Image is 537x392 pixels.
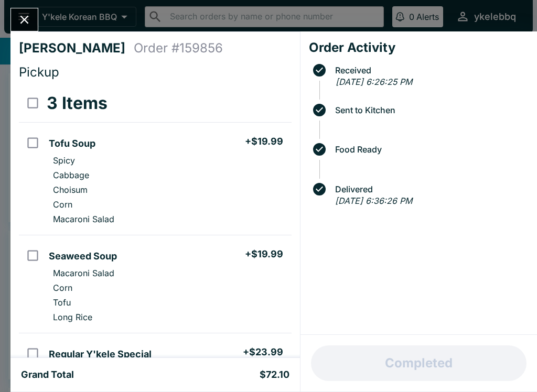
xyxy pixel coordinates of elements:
[53,282,72,293] p: Corn
[330,66,529,75] span: Received
[53,199,72,210] p: Corn
[53,214,114,224] p: Macaroni Salad
[336,77,412,87] em: [DATE] 6:26:25 PM
[245,135,283,148] h5: + $19.99
[245,248,283,260] h5: + $19.99
[330,184,529,194] span: Delivered
[243,346,283,358] h5: + $23.99
[330,145,529,154] span: Food Ready
[335,195,412,206] em: [DATE] 6:36:26 PM
[53,312,92,322] p: Long Rice
[19,64,59,80] span: Pickup
[309,40,529,56] h4: Order Activity
[11,8,38,31] button: Close
[330,105,529,115] span: Sent to Kitchen
[53,268,114,278] p: Macaroni Salad
[49,250,117,263] h5: Seaweed Soup
[47,93,108,114] h3: 3 Items
[53,155,75,166] p: Spicy
[49,137,95,150] h5: Tofu Soup
[260,368,289,381] h5: $72.10
[53,184,88,195] p: Choisum
[134,40,223,56] h4: Order # 159856
[53,170,89,180] p: Cabbage
[21,368,74,381] h5: Grand Total
[53,297,71,308] p: Tofu
[49,348,152,361] h5: Regular Y'kele Special
[19,40,134,56] h4: [PERSON_NAME]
